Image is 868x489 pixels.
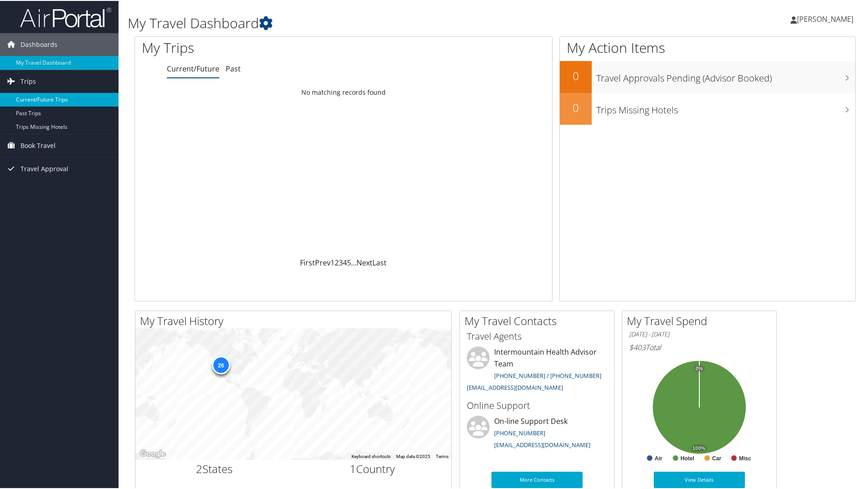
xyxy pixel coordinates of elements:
h2: Country [300,460,445,476]
a: Last [372,257,387,267]
span: … [351,257,356,267]
h1: My Action Items [560,37,855,56]
a: View Details [654,471,745,487]
span: Travel Approval [21,157,68,179]
h6: [DATE] - [DATE] [629,329,770,338]
a: Terms (opens in new tab) [436,453,449,458]
a: Next [356,257,372,267]
a: 3 [339,257,343,267]
div: 26 [212,355,230,373]
a: 2 [335,257,339,267]
a: Current/Future [167,63,219,73]
span: 1 [350,460,356,475]
a: More Contacts [491,471,583,487]
button: Keyboard shortcuts [351,453,391,459]
a: Past [226,63,241,73]
img: Google [138,447,168,459]
h2: My Travel Spend [627,312,776,328]
img: airportal-logo.png [20,6,111,27]
span: Dashboards [21,32,57,55]
h6: Total [629,341,770,351]
span: Book Travel [21,133,56,156]
a: Prev [315,257,331,267]
a: First [300,257,315,267]
a: 0Trips Missing Hotels [560,92,855,124]
h2: 0 [560,99,592,115]
span: [PERSON_NAME] [797,13,853,23]
li: Intermountain Health Advisor Team [462,346,612,394]
a: [PERSON_NAME] [790,5,863,32]
h2: My Travel History [140,312,451,328]
a: Open this area in Google Maps (opens a new window) [138,447,168,459]
h2: 0 [560,67,592,83]
a: [EMAIL_ADDRESS][DOMAIN_NAME] [467,382,563,391]
text: Air [655,454,662,461]
h3: Trips Missing Hotels [596,98,855,116]
tspan: 0% [696,365,703,371]
span: 2 [196,460,202,475]
span: Trips [21,69,36,92]
a: [PHONE_NUMBER] [494,428,545,436]
span: Map data ©2025 [396,453,430,458]
a: 1 [331,257,335,267]
a: [EMAIL_ADDRESS][DOMAIN_NAME] [494,440,590,448]
h2: My Travel Contacts [465,312,614,328]
tspan: 100% [692,445,705,450]
span: $403 [629,341,646,351]
text: Car [712,454,721,461]
text: Misc [739,454,751,461]
li: On-line Support Desk [462,415,612,452]
text: Hotel [681,454,694,461]
h2: States [142,460,287,476]
h1: My Travel Dashboard [128,13,618,32]
h3: Travel Agents [467,329,607,342]
a: [PHONE_NUMBER] / [PHONE_NUMBER] [494,371,601,379]
a: 0Travel Approvals Pending (Advisor Booked) [560,60,855,92]
h3: Online Support [467,398,607,411]
a: 5 [347,257,351,267]
h1: My Trips [142,37,372,56]
h3: Travel Approvals Pending (Advisor Booked) [596,66,855,84]
a: 4 [343,257,347,267]
td: No matching records found [135,83,552,100]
